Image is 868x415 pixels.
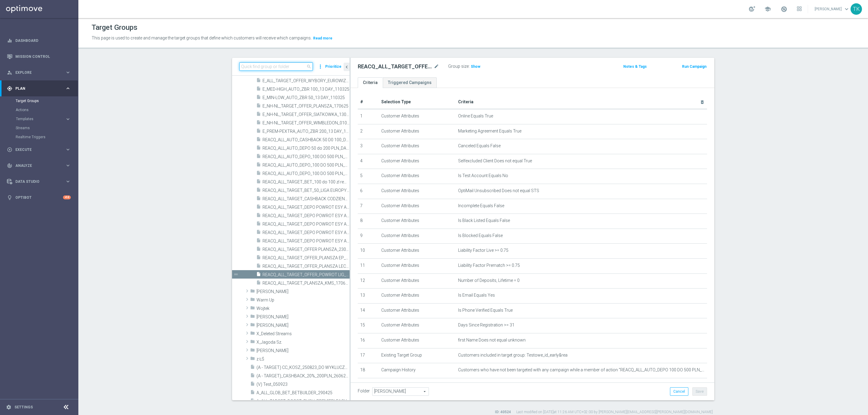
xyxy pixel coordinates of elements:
[358,139,379,154] td: 3
[256,399,350,404] span: A_ALL_TARGET_BOOST_PUSH_PREMIERLEAGUE_200525
[256,229,261,236] i: insert_drive_file
[15,33,71,48] a: Dashboard
[358,154,379,169] td: 4
[458,293,495,298] span: Is Email Equals Yes
[263,163,350,168] span: REACQ_ALL_AUTO_DEPO_100 DO 500 PLN_REM MONTHLY
[250,381,255,388] i: insert_drive_file
[843,6,850,12] span: keyboard_arrow_down
[263,104,350,109] span: E_NH-NL_TARGET_OFFER_PLANSZA_170625
[250,398,255,405] i: insert_drive_file
[458,308,513,313] span: Is Phone Verified Equals True
[7,33,71,48] div: Dashboard
[256,348,350,353] span: X_Julianna G.
[92,23,137,32] h1: Target Groups
[16,126,63,130] a: Streams
[379,229,456,244] td: Customer Attributes
[7,54,71,59] div: Mission Control
[15,164,65,167] span: Analyze
[458,188,539,193] span: OptiMail Unsubscribed Does not equal STS
[263,188,350,193] span: REACQ_ALL_TARGET_BET_50_LIGA EUROPY_210525
[256,187,261,194] i: insert_drive_file
[458,218,510,223] span: Is Black Listed Equals False
[256,95,261,101] i: insert_drive_file
[358,77,383,88] a: Criteria
[16,117,59,121] span: Templates
[263,213,350,218] span: REACQ_ALL_TARGET_DEPO POWROT ESY A1_190725
[263,205,350,210] span: REACQ_ALL_TARGET_DEPO POWROT ESY A1_180725
[379,184,456,199] td: Customer Attributes
[14,405,33,409] a: Settings
[256,280,261,287] i: insert_drive_file
[458,203,504,208] span: Incomplete Equals False
[256,111,261,118] i: insert_drive_file
[256,340,350,345] span: X_Jagoda Sz.
[250,314,255,321] i: folder
[358,273,379,289] td: 12
[256,196,261,203] i: insert_drive_file
[379,258,456,273] td: Customer Attributes
[256,213,261,220] i: insert_drive_file
[7,179,71,184] button: Data Studio keyboard_arrow_right
[256,103,261,110] i: insert_drive_file
[358,169,379,184] td: 5
[263,129,350,134] span: E_PREM-PEXTRA_AUTO_ZBR 200_13 DAY_110325
[256,162,261,169] i: insert_drive_file
[16,117,71,121] button: Templates keyboard_arrow_right
[379,333,456,348] td: Customer Attributes
[65,70,71,75] i: keyboard_arrow_right
[7,86,71,91] div: gps_fixed Plan keyboard_arrow_right
[458,129,521,134] span: Marketing Agreement Equals True
[358,289,379,304] td: 13
[256,255,261,262] i: insert_drive_file
[239,62,313,71] input: Quick find group or folder
[458,338,526,343] span: first Name Does not equal unknown
[263,87,350,92] span: E_MED-HIGH_AUTO_ZBR 100_13 DAY_110325
[7,163,12,168] i: track_changes
[263,112,350,117] span: E_NH-NL_TARGET_OFFER_SIATKOWKA_130625
[263,146,350,151] span: REACQ_ALL_AUTO_DEPO 50 do 200 PLN_DAILY
[256,221,261,228] i: insert_drive_file
[379,124,456,139] td: Customer Attributes
[256,154,261,161] i: insert_drive_file
[250,289,255,295] i: folder
[263,255,350,261] span: REACQ_ALL_TARGET_OFFER_PLANSZA EP_050825
[7,147,65,152] div: Execute
[692,387,707,396] button: Save
[358,348,379,363] td: 17
[263,179,350,185] span: REACQ_ALL_TARGET_BET_100 do 100 zl rem_310725
[469,64,470,69] label: :
[16,108,63,112] a: Actions
[379,199,456,214] td: Customer Attributes
[383,77,437,88] a: Triggered Campaigns
[250,305,255,312] i: folder
[7,179,65,184] div: Data Studio
[65,147,71,152] i: keyboard_arrow_right
[256,128,261,135] i: insert_drive_file
[7,70,71,75] button: person_search Explore keyboard_arrow_right
[256,246,261,253] i: insert_drive_file
[7,38,71,43] div: equalizer Dashboard
[250,297,255,304] i: folder
[250,364,255,371] i: insert_drive_file
[256,137,261,144] i: insert_drive_file
[7,195,71,200] button: lightbulb Optibot +10
[15,148,65,151] span: Execute
[65,116,71,122] i: keyboard_arrow_right
[495,410,511,415] label: ID: 40524
[16,105,78,114] div: Actions
[263,264,350,269] span: REACQ_ALL_TARGET_OFFER_PLANSZA LECH_060825
[256,78,261,85] i: insert_drive_file
[379,244,456,259] td: Customer Attributes
[256,289,350,294] span: Tomek R.
[7,147,12,152] i: play_circle_outline
[358,363,379,378] td: 18
[358,318,379,333] td: 15
[379,169,456,184] td: Customer Attributes
[458,278,520,283] span: Number of Deposits, Lifetime = 0
[764,6,771,12] span: school
[263,154,350,159] span: REACQ_ALL_AUTO_DEPO_100 DO 500 PLN_MONTHLY
[317,62,323,71] i: more_vert
[7,195,12,200] i: lightbulb
[344,63,350,71] button: chevron_left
